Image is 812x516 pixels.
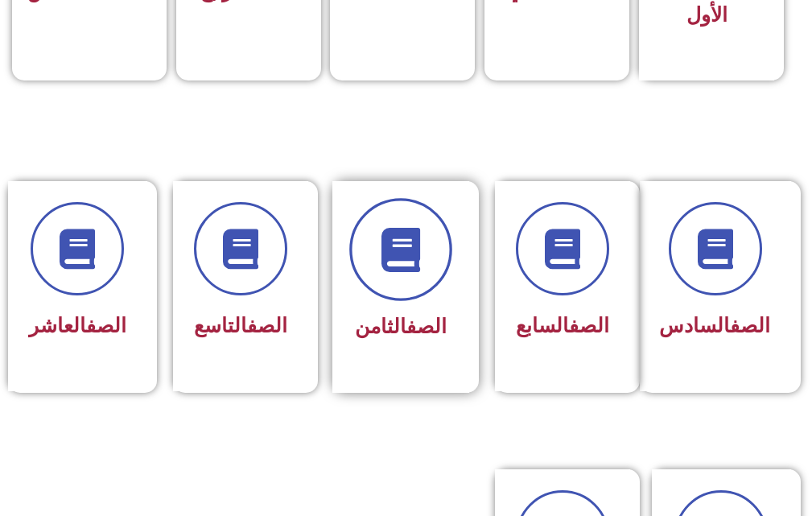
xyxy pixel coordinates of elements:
span: السابع [516,314,609,337]
a: الصف [86,314,126,337]
a: الصف [406,315,447,338]
span: الثامن [355,315,447,338]
a: الصف [569,314,609,337]
span: التاسع [194,314,287,337]
a: الصف [730,314,770,337]
a: الصف [247,314,287,337]
span: السادس [659,314,770,337]
span: العاشر [29,314,126,337]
